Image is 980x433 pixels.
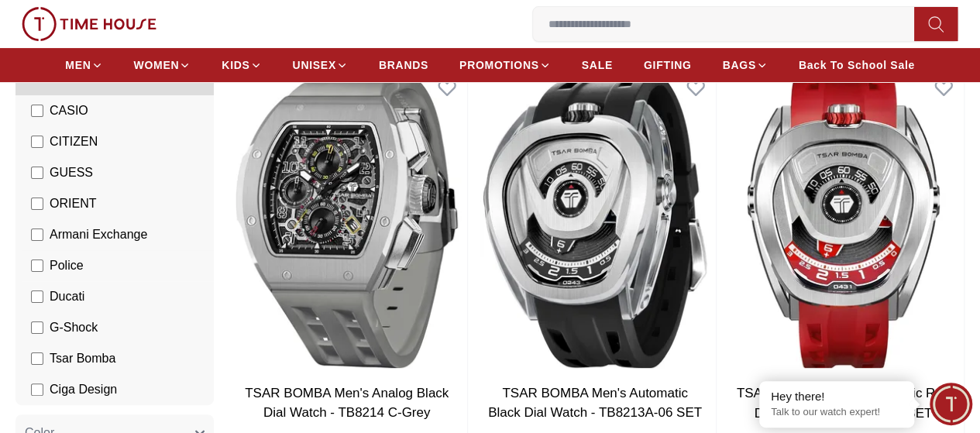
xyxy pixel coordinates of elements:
img: TSAR BOMBA Men's Automatic Red Dial Watch - TB8213A-04 SET [723,67,964,374]
input: CASIO [31,105,43,117]
input: ORIENT [31,198,43,210]
span: Police [50,256,84,275]
a: WOMEN [134,51,191,79]
span: Tsar Bomba [50,349,115,368]
input: CITIZEN [31,136,43,148]
span: KIDS [222,57,249,73]
span: Back To School Sale [799,57,915,73]
a: PROMOTIONS [459,51,551,79]
span: G-Shock [50,318,98,337]
a: TSAR BOMBA Men's Analog Black Dial Watch - TB8214 C-Grey [245,386,449,421]
a: Back To School Sale [799,51,915,79]
a: TSAR BOMBA Men's Automatic Red Dial Watch - TB8213A-04 SET [737,386,950,421]
div: Hey there! [771,389,903,404]
input: Tsar Bomba [31,352,43,365]
span: Armani Exchange [50,225,147,244]
a: BRANDS [379,51,428,79]
img: ... [22,7,156,41]
input: GUESS [31,167,43,179]
a: TSAR BOMBA Men's Automatic Black Dial Watch - TB8213A-06 SET [488,386,702,421]
img: TSAR BOMBA Men's Analog Black Dial Watch - TB8214 C-Grey [226,67,467,374]
img: TSAR BOMBA Men's Automatic Black Dial Watch - TB8213A-06 SET [474,67,715,374]
span: WOMEN [134,57,180,73]
a: UNISEX [293,51,348,79]
span: SALE [582,57,613,73]
span: PROMOTIONS [459,57,539,73]
span: UNISEX [293,57,336,73]
input: Ciga Design [31,383,43,396]
a: MEN [65,51,102,79]
span: CASIO [50,101,88,120]
p: Talk to our watch expert! [771,406,903,419]
span: GIFTING [644,57,692,73]
span: BAGS [722,57,755,73]
a: GIFTING [644,51,692,79]
span: BRANDS [379,57,428,73]
input: Police [31,259,43,272]
a: SALE [582,51,613,79]
input: G-Shock [31,321,43,334]
span: Ciga Design [50,380,117,399]
a: KIDS [222,51,261,79]
div: Chat Widget [930,383,972,425]
span: MEN [65,57,91,73]
span: Ducati [50,287,84,306]
input: Ducati [31,290,43,303]
span: CITIZEN [50,132,98,151]
span: ORIENT [50,194,96,213]
span: GUESS [50,163,93,182]
a: BAGS [722,51,767,79]
input: Armani Exchange [31,229,43,241]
